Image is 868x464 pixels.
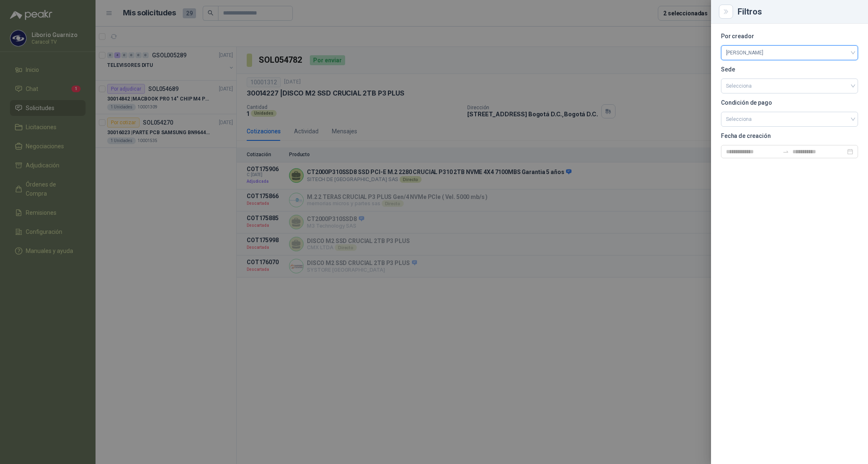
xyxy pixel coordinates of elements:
p: Fecha de creación [721,133,858,138]
p: Sede [721,67,858,72]
span: swap-right [782,148,789,155]
p: Por creador [721,34,858,39]
p: Condición de pago [721,100,858,105]
span: to [782,148,789,155]
span: Peter Oswaldo Peña Forero [726,47,853,59]
button: Close [721,7,731,17]
div: Filtros [738,7,858,16]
